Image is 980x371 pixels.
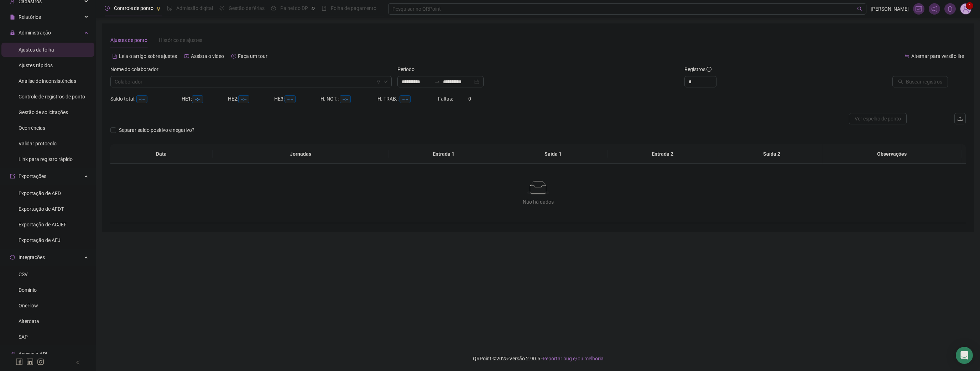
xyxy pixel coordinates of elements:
[509,356,525,361] span: Versão
[119,53,177,59] span: Leia o artigo sobre ajustes
[717,144,827,164] th: Saída 2
[191,53,224,59] span: Assista o vídeo
[822,144,961,164] th: Observações
[119,198,957,206] div: Não há dados
[19,334,28,340] span: SAP
[10,15,15,20] span: file
[376,80,381,84] span: filter
[110,95,182,103] div: Saldo total:
[19,318,39,324] span: Alterdata
[400,95,411,103] span: --:--
[434,79,440,85] span: swap-right
[19,47,54,53] span: Ajustes da folha
[238,53,267,59] span: Faça um tour
[892,76,948,87] button: Buscar registros
[280,5,308,11] span: Painel do DP
[159,37,202,43] span: Histórico de ajustes
[26,358,33,365] span: linkedin
[931,6,938,12] span: notification
[911,53,964,59] span: Alternar para versão lite
[16,358,23,365] span: facebook
[857,6,862,12] span: search
[608,144,717,164] th: Entrada 2
[110,37,147,43] span: Ajustes de ponto
[397,65,419,73] label: Período
[228,95,274,103] div: HE 2:
[274,95,320,103] div: HE 3:
[75,360,80,365] span: left
[684,65,711,73] span: Registros
[10,255,15,260] span: sync
[110,65,163,73] label: Nome do colaborador
[184,54,189,59] span: youtube
[105,6,110,11] span: clock-circle
[10,351,15,356] span: api
[19,222,67,227] span: Exportação de ACJEF
[340,95,351,103] span: --:--
[114,5,153,11] span: Controle de ponto
[37,358,44,365] span: instagram
[19,271,28,277] span: CSV
[707,67,711,72] span: info-circle
[19,141,57,146] span: Validar protocolo
[322,6,327,11] span: book
[311,6,315,11] span: pushpin
[231,54,236,59] span: history
[498,144,608,164] th: Saída 1
[905,54,909,59] span: swap
[219,6,224,11] span: sun
[19,173,46,179] span: Exportações
[96,346,980,371] footer: QRPoint © 2025 - 2.90.5 -
[19,206,64,212] span: Exportação de AFDT
[468,96,471,102] span: 0
[19,237,61,243] span: Exportação de AEJ
[192,95,203,103] span: --:--
[19,254,45,260] span: Integrações
[229,5,265,11] span: Gestão de férias
[19,190,61,196] span: Exportação de AFD
[916,6,922,12] span: fund
[112,54,117,59] span: file-text
[116,126,197,134] span: Separar saldo positivo e negativo?
[156,6,161,11] span: pushpin
[213,144,389,164] th: Jornadas
[19,63,53,68] span: Ajustes rápidos
[19,78,76,84] span: Análise de inconsistências
[19,351,47,357] span: Acesso à API
[271,6,276,11] span: dashboard
[182,95,228,103] div: HE 1:
[960,4,971,14] img: 94382
[320,95,377,103] div: H. NOT.:
[19,94,85,100] span: Controle de registros de ponto
[10,30,15,35] span: lock
[167,6,172,11] span: file-done
[947,6,953,12] span: bell
[377,95,438,103] div: H. TRAB.:
[238,95,249,103] span: --:--
[10,174,15,179] span: export
[828,150,956,158] span: Observações
[543,356,604,361] span: Reportar bug e/ou melhoria
[19,109,68,115] span: Gestão de solicitações
[19,125,45,131] span: Ocorrências
[957,116,963,122] span: upload
[136,95,147,103] span: --:--
[19,156,73,162] span: Link para registro rápido
[19,303,38,308] span: OneFlow
[966,2,973,9] sup: Atualize o seu contato no menu Meus Dados
[389,144,498,164] th: Entrada 1
[19,30,51,36] span: Administração
[871,5,909,13] span: [PERSON_NAME]
[19,14,41,20] span: Relatórios
[956,347,973,364] div: Open Intercom Messenger
[110,144,213,164] th: Data
[969,3,971,8] span: 1
[19,287,37,293] span: Domínio
[849,113,907,124] button: Ver espelho de ponto
[384,80,388,84] span: down
[438,96,454,102] span: Faltas:
[285,95,296,103] span: --:--
[331,5,376,11] span: Folha de pagamento
[176,5,213,11] span: Admissão digital
[434,79,440,85] span: to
